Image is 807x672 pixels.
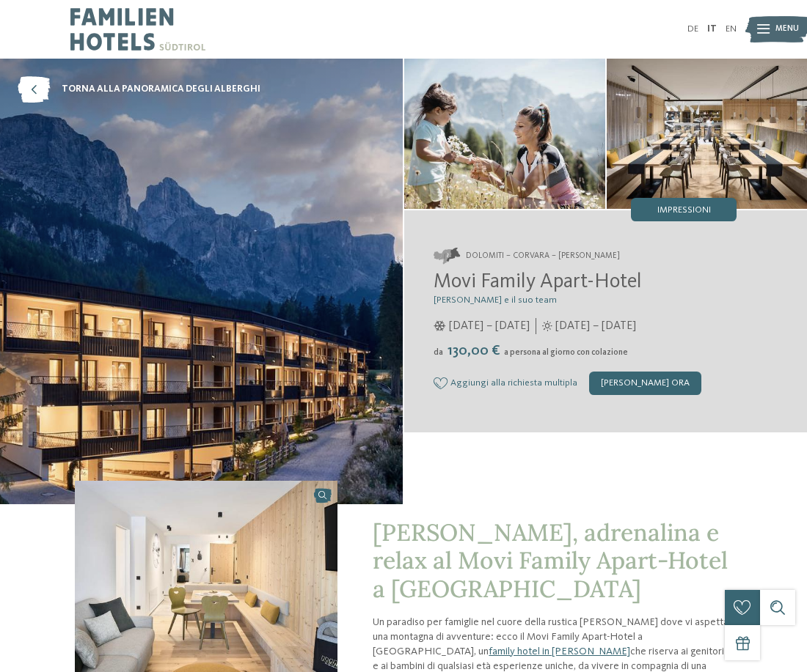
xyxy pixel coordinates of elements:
[589,372,701,395] div: [PERSON_NAME] ora
[450,378,577,388] span: Aggiungi alla richiesta multipla
[555,318,636,334] span: [DATE] – [DATE]
[449,318,530,334] span: [DATE] – [DATE]
[434,348,443,357] span: da
[18,76,260,103] a: torna alla panoramica degli alberghi
[504,348,628,357] span: a persona al giorno con colazione
[404,59,605,209] img: Una stupenda vacanza in famiglia a Corvara
[62,83,260,96] span: torna alla panoramica degli alberghi
[489,646,630,657] a: family hotel in [PERSON_NAME]
[445,344,503,358] span: 130,00 €
[726,24,737,34] a: EN
[373,517,728,604] span: [PERSON_NAME], adrenalina e relax al Movi Family Apart-Hotel a [GEOGRAPHIC_DATA]
[466,251,620,262] span: Dolomiti – Corvara – [PERSON_NAME]
[434,295,557,305] span: [PERSON_NAME] e il suo team
[434,321,446,331] i: Orari d'apertura inverno
[687,24,698,34] a: DE
[542,321,552,331] i: Orari d'apertura estate
[434,272,642,292] span: Movi Family Apart-Hotel
[657,206,711,215] span: Impressioni
[707,24,717,34] a: IT
[775,23,799,35] span: Menu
